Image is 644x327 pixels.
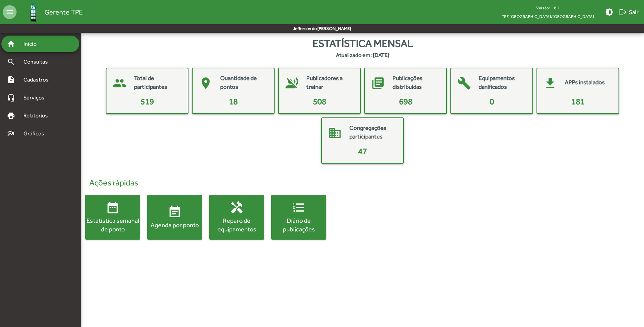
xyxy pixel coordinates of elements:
span: Sair [619,6,638,18]
span: 519 [141,97,154,106]
div: Estatística semanal de ponto [85,216,140,233]
button: Sair [616,6,641,18]
mat-card-title: Publicações distribuídas [392,74,439,92]
mat-icon: build [454,73,474,94]
mat-icon: headset_mic [7,94,15,102]
span: 18 [229,97,238,106]
mat-icon: menu [3,5,17,19]
mat-icon: library_books [368,73,388,94]
mat-card-title: Publicadores a treinar [306,74,353,92]
mat-icon: multiline_chart [7,129,15,138]
mat-card-title: Congregações participantes [349,124,396,141]
mat-icon: note_add [7,76,15,84]
mat-icon: voice_over_off [282,73,302,94]
span: Relatórios [19,112,57,120]
span: 0 [490,97,494,106]
h4: Ações rápidas [85,178,640,188]
mat-icon: people [109,73,130,94]
mat-icon: domain [325,123,345,143]
span: Gráficos [19,129,53,138]
mat-icon: format_list_numbered [292,201,306,214]
button: Diário de publicações [271,195,326,240]
button: Agenda por ponto [147,195,202,240]
img: Logo [22,1,44,23]
mat-card-title: APPs instalados [565,78,605,87]
mat-icon: brightness_medium [605,8,613,16]
a: Gerente TPE [17,1,83,23]
button: Reparo de equipamentos [209,195,264,240]
mat-icon: date_range [106,201,120,214]
mat-icon: home [7,40,15,48]
div: Agenda por ponto [147,221,202,229]
mat-card-title: Equipamentos danificados [479,74,525,92]
span: Gerente TPE [44,7,83,18]
mat-icon: search [7,58,15,66]
strong: Atualizado em: [DATE] [336,51,389,59]
span: 698 [399,97,412,106]
mat-icon: logout [619,8,627,16]
span: TPE [GEOGRAPHIC_DATA]/[GEOGRAPHIC_DATA] [496,12,600,21]
mat-icon: get_app [540,73,561,94]
span: Estatística mensal [313,36,413,51]
span: Serviços [19,94,54,102]
span: 181 [571,97,585,106]
span: 47 [358,146,367,156]
mat-card-title: Total de participantes [134,74,181,92]
mat-icon: print [7,112,15,120]
mat-icon: handyman [230,201,244,214]
span: 508 [313,97,326,106]
div: Diário de publicações [271,216,326,233]
span: Cadastros [19,76,58,84]
span: Início [19,40,47,48]
div: Versão: 1.8.1 [496,3,600,12]
div: Reparo de equipamentos [209,216,264,233]
mat-icon: event_note [168,205,182,219]
button: Estatística semanal de ponto [85,195,140,240]
mat-icon: place [195,73,216,94]
mat-card-title: Quantidade de pontos [220,74,267,92]
span: Consultas [19,58,57,66]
